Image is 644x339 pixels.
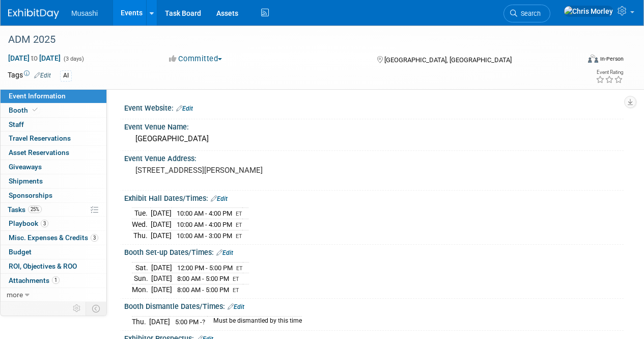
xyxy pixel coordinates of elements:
[9,248,32,256] span: Budget
[8,205,42,214] span: Tasks
[1,288,106,302] a: more
[236,265,243,272] span: ET
[1,89,106,103] a: Event Information
[600,55,624,63] div: In-Person
[1,174,106,188] a: Shipments
[9,148,69,157] span: Asset Reservations
[1,146,106,160] a: Asset Reservations
[1,203,106,217] a: Tasks25%
[9,134,71,142] span: Travel Reservations
[1,259,106,273] a: ROI, Objectives & ROO
[177,221,232,228] span: 10:00 AM - 4:00 PM
[9,92,66,100] span: Event Information
[8,70,51,82] td: Tags
[1,245,106,259] a: Budget
[596,70,623,75] div: Event Rating
[68,302,86,315] td: Personalize Event Tab Strip
[165,54,226,64] button: Committed
[9,177,43,185] span: Shipments
[1,217,106,230] a: Playbook3
[132,273,151,284] td: Sun.
[177,286,229,294] span: 8:00 AM - 5:00 PM
[135,166,321,175] pre: [STREET_ADDRESS][PERSON_NAME]
[9,276,60,284] span: Attachments
[132,208,151,219] td: Tue.
[236,211,242,217] span: ET
[177,210,232,217] span: 10:00 AM - 4:00 PM
[34,72,51,79] a: Edit
[233,287,239,294] span: ET
[9,262,77,270] span: ROI, Objectives & ROO
[9,233,98,242] span: Misc. Expenses & Credits
[41,220,48,227] span: 3
[177,275,229,282] span: 8:00 AM - 5:00 PM
[1,103,106,117] a: Booth
[228,303,244,310] a: Edit
[236,233,242,240] span: ET
[1,118,106,132] a: Staff
[52,276,60,284] span: 1
[151,219,172,230] td: [DATE]
[216,249,233,256] a: Edit
[33,107,38,113] i: Booth reservation complete
[124,119,624,132] div: Event Venue Name:
[124,151,624,164] div: Event Venue Address:
[384,56,512,64] span: [GEOGRAPHIC_DATA], [GEOGRAPHIC_DATA]
[91,234,98,242] span: 3
[503,5,550,22] a: Search
[7,291,23,299] span: more
[151,208,172,219] td: [DATE]
[1,132,106,145] a: Travel Reservations
[151,284,172,295] td: [DATE]
[9,120,24,128] span: Staff
[132,131,616,147] div: [GEOGRAPHIC_DATA]
[151,262,172,273] td: [DATE]
[211,195,228,202] a: Edit
[149,316,170,327] td: [DATE]
[588,55,598,63] img: Format-Inperson.png
[124,100,624,114] div: Event Website:
[534,53,624,68] div: Event Format
[9,219,48,227] span: Playbook
[8,54,61,63] span: [DATE] [DATE]
[176,105,193,112] a: Edit
[124,191,624,204] div: Exhibit Hall Dates/Times:
[124,299,624,312] div: Booth Dismantle Dates/Times:
[60,70,72,81] div: AI
[5,31,571,49] div: ADM 2025
[9,191,52,199] span: Sponsorships
[8,9,59,19] img: ExhibitDay
[1,274,106,288] a: Attachments1
[236,222,242,228] span: ET
[86,302,107,315] td: Toggle Event Tabs
[28,205,42,213] span: 25%
[202,318,205,326] span: ?
[132,230,151,241] td: Thu.
[9,163,42,171] span: Giveaways
[151,230,172,241] td: [DATE]
[177,232,232,240] span: 10:00 AM - 3:00 PM
[132,316,149,327] td: Thu.
[30,54,39,62] span: to
[1,160,106,174] a: Giveaways
[177,264,233,272] span: 12:00 PM - 5:00 PM
[63,56,84,62] span: (3 days)
[71,9,98,17] span: Musashi
[564,6,613,17] img: Chris Morley
[1,189,106,202] a: Sponsorships
[517,10,541,17] span: Search
[124,245,624,258] div: Booth Set-up Dates/Times:
[207,316,302,327] td: Must be dismantled by this time
[9,106,40,114] span: Booth
[151,273,172,284] td: [DATE]
[233,276,239,282] span: ET
[1,231,106,245] a: Misc. Expenses & Credits3
[132,262,151,273] td: Sat.
[132,219,151,230] td: Wed.
[132,284,151,295] td: Mon.
[175,318,205,326] span: 5:00 PM -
